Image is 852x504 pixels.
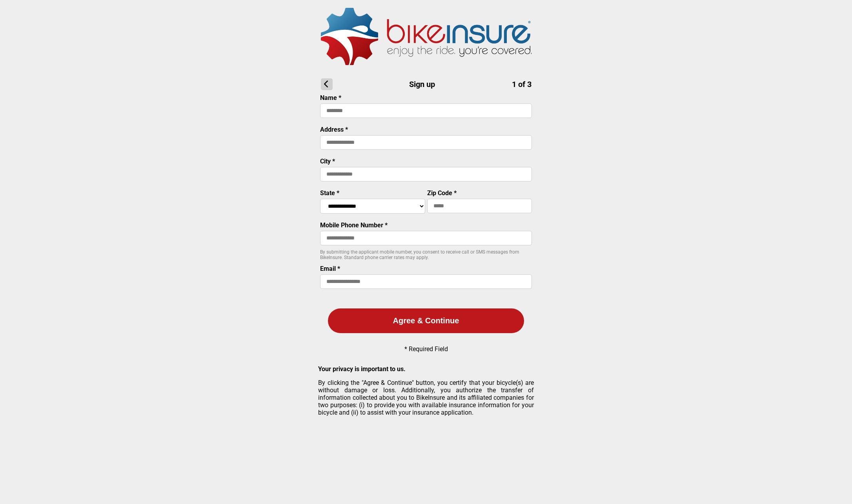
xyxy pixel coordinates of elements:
label: City * [320,158,335,165]
strong: Your privacy is important to us. [318,365,406,373]
button: Agree & Continue [328,308,524,333]
p: By clicking the "Agree & Continue" button, you certify that your bicycle(s) are without damage or... [318,379,534,416]
label: Email * [320,265,340,272]
label: Zip Code * [427,189,457,197]
label: Mobile Phone Number * [320,221,388,229]
span: 1 of 3 [512,80,532,89]
p: * Required Field [404,345,448,353]
label: State * [320,189,339,197]
label: Name * [320,94,341,102]
p: By submitting the applicant mobile number, you consent to receive call or SMS messages from BikeI... [320,249,532,260]
label: Address * [320,126,348,133]
h1: Sign up [321,78,532,90]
